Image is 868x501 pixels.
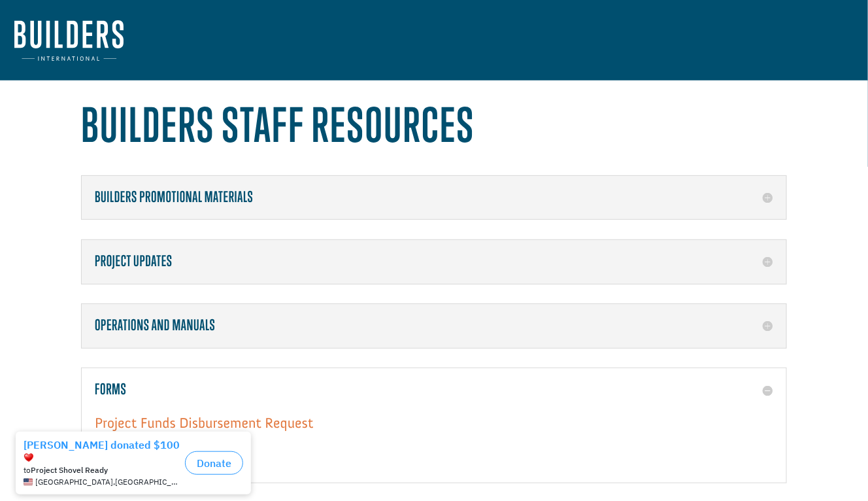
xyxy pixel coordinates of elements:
img: emoji heart [24,27,34,38]
h5: Project Updates [95,253,773,270]
img: US.png [24,52,33,61]
button: Donate [185,26,243,50]
h5: Forms [95,381,773,398]
h5: Operations and Manuals [95,317,773,334]
h1: Builders Staff Resources [81,97,787,158]
img: Builders International [14,20,124,61]
div: [PERSON_NAME] donated $100 [24,13,180,39]
strong: Project Shovel Ready [31,40,108,50]
div: to [24,41,180,50]
span: [GEOGRAPHIC_DATA] , [GEOGRAPHIC_DATA] [35,52,180,61]
a: Project Funds Disbursement Request [95,414,313,438]
h5: Builders Promotional Materials [95,189,773,206]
